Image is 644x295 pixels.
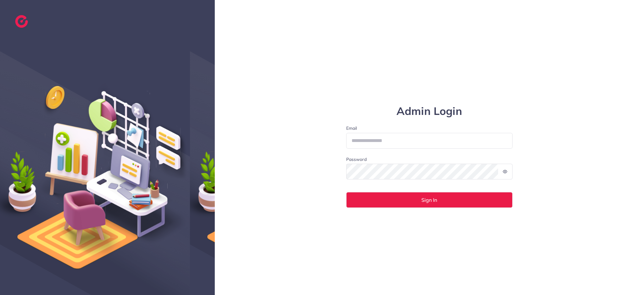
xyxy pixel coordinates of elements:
[346,192,513,208] button: Sign In
[346,125,513,131] label: Email
[346,105,513,118] h1: Admin Login
[421,197,437,202] span: Sign In
[15,15,28,28] img: logo
[346,156,367,162] label: Password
